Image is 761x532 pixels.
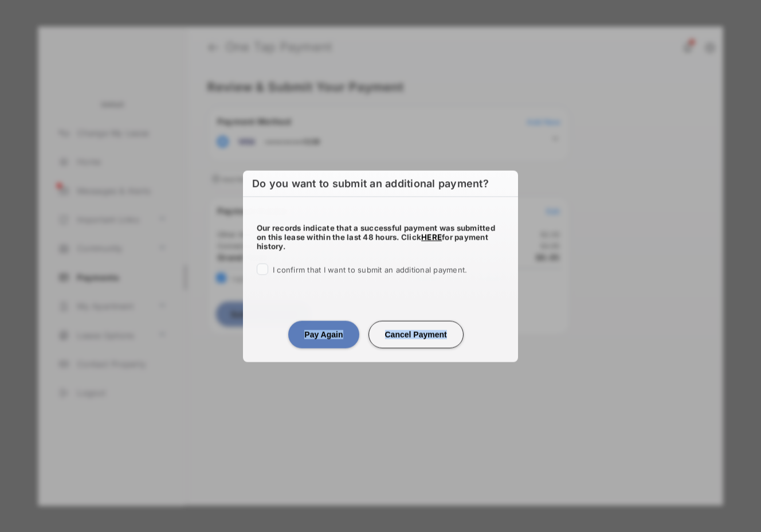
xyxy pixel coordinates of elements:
[243,170,518,197] h2: Do you want to submit an additional payment?
[273,265,467,275] span: I confirm that I want to submit an additional payment.
[368,321,464,349] button: Cancel Payment
[421,233,442,242] a: HERE
[257,224,504,251] h5: Our records indicate that a successful payment was submitted on this lease within the last 48 hou...
[288,321,359,349] button: Pay Again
